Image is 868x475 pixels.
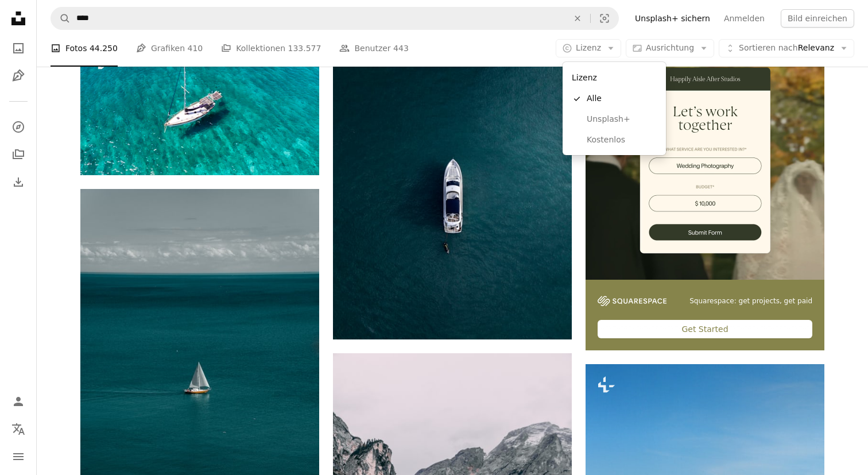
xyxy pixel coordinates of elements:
div: Lizenz [563,62,666,155]
span: Lizenz [576,43,601,52]
span: Alle [587,93,657,105]
button: Ausrichtung [626,39,714,57]
span: Kostenlos [587,134,657,146]
button: Lizenz [556,39,621,57]
div: Lizenz [567,67,661,88]
span: Unsplash+ [587,114,657,125]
